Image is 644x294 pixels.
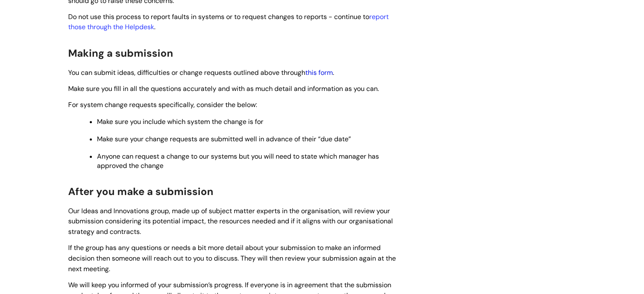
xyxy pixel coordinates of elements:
span: For system change requests specifically, consider the below: [68,100,257,109]
span: Do not use this process to report faults in systems or to request changes to reports - continue to . [68,12,389,32]
span: Making a submission [68,47,173,60]
span: Make sure you include which system the change is for [97,117,263,126]
a: this form [305,68,333,77]
span: Make sure you fill in all the questions accurately and with as much detail and information as you... [68,84,379,93]
span: Make sure your change requests are submitted well in advance of their “due date” [97,135,351,143]
span: Our Ideas and Innovations group, made up of subject matter experts in the organisation, will revi... [68,206,393,236]
span: After you make a submission [68,185,213,198]
span: Anyone can request a change to our systems but you will need to state which manager has approved ... [97,152,379,170]
span: If the group has any questions or needs a bit more detail about your submission to make an inform... [68,243,396,273]
span: You can submit ideas, difficulties or change requests outlined above through . [68,68,334,77]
